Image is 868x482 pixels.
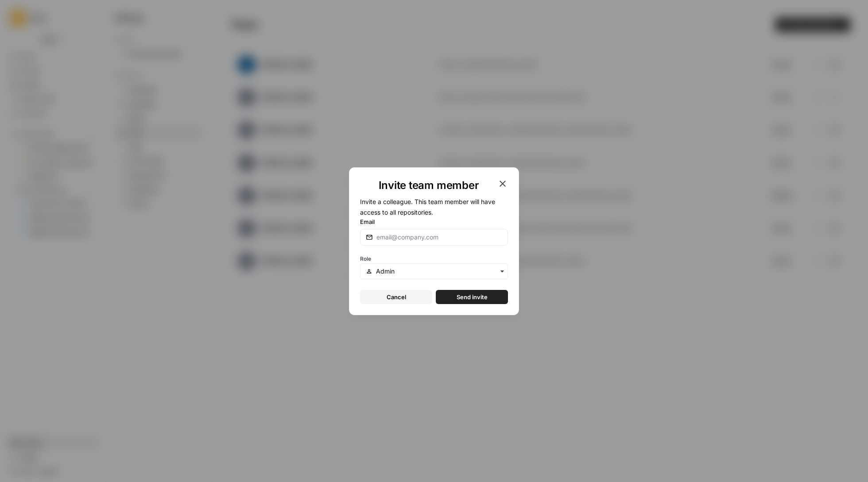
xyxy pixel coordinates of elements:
span: Send invite [457,293,488,301]
input: Admin [376,267,502,276]
button: Cancel [360,290,432,304]
input: email@company.com [376,233,502,242]
span: Role [360,255,371,262]
button: Send invite [436,290,508,304]
h1: Invite team member [360,178,497,193]
label: Email [360,217,508,226]
span: Invite a colleague. This team member will have access to all repositories. [360,198,495,216]
span: Cancel [387,293,406,301]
